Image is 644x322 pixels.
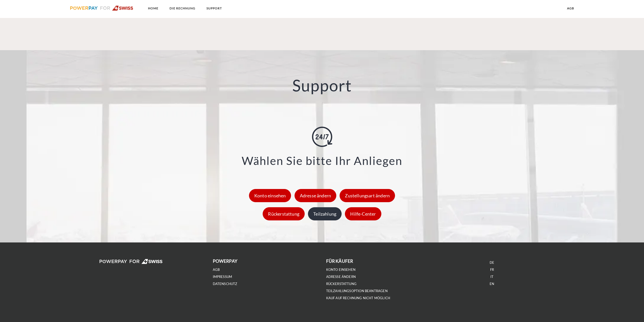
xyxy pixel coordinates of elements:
[263,207,305,220] div: Rückerstattung
[38,155,606,166] h3: Wählen Sie bitte Ihr Anliegen
[202,4,226,13] a: SUPPORT
[326,268,356,272] a: Konto einsehen
[490,268,494,272] a: FR
[563,4,578,13] a: agb
[70,6,134,11] img: logo-swiss.svg
[312,127,332,147] img: online-shopping.svg
[144,4,163,13] a: Home
[249,189,291,202] div: Konto einsehen
[326,275,356,279] a: Adresse ändern
[326,289,388,293] a: Teilzahlungsoption beantragen
[308,207,342,220] div: Teilzahlung
[490,282,494,286] a: EN
[99,259,163,264] img: logo-swiss-white.svg
[338,193,396,198] a: Zustellungsart ändern
[261,211,306,217] a: Rückerstattung
[345,207,381,220] div: Hilfe-Center
[307,211,343,217] a: Teilzahlung
[248,193,293,198] a: Konto einsehen
[326,258,353,264] b: FÜR KÄUFER
[213,268,220,272] a: agb
[490,275,493,279] a: IT
[293,193,338,198] a: Adresse ändern
[213,275,232,279] a: IMPRESSUM
[213,258,237,264] b: POWERPAY
[213,282,237,286] a: DATENSCHUTZ
[490,260,494,265] a: DE
[165,4,200,13] a: DIE RECHNUNG
[326,282,357,286] a: Rückerstattung
[344,211,382,217] a: Hilfe-Center
[340,189,395,202] div: Zustellungsart ändern
[295,189,337,202] div: Adresse ändern
[326,296,390,300] a: Kauf auf Rechnung nicht möglich
[32,75,612,96] h2: Support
